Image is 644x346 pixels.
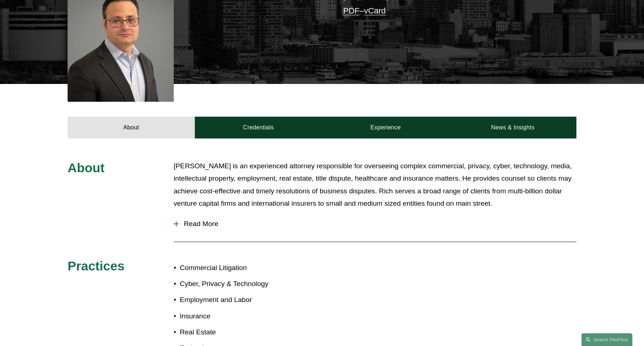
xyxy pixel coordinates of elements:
p: Real Estate [180,326,322,339]
span: Read More [179,220,576,228]
a: PDF [343,6,359,15]
a: News & Insights [449,117,576,138]
a: Search this site [581,333,632,346]
a: Experience [322,117,449,138]
p: [PERSON_NAME] is an experienced attorney responsible for overseeing complex commercial, privacy, ... [174,160,576,210]
span: About [68,161,105,175]
p: Insurance [180,310,322,323]
span: Practices [68,259,125,273]
a: vCard [364,6,386,15]
p: Cyber, Privacy & Technology [180,278,322,290]
button: Read More [174,214,576,233]
p: Commercial Litigation [180,262,322,274]
a: About [68,117,195,138]
a: Credentials [195,117,322,138]
p: Employment and Labor [180,294,322,306]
